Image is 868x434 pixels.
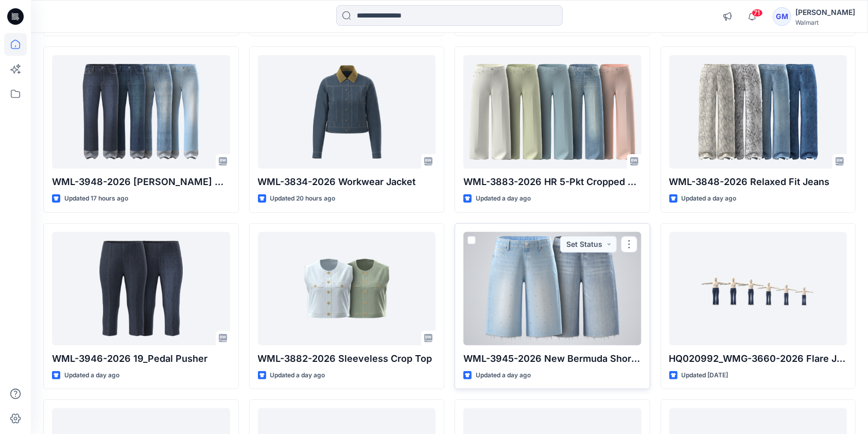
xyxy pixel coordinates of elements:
p: WML-3883-2026 HR 5-Pkt Cropped Flare [463,175,641,189]
p: WML-3948-2026 [PERSON_NAME] Cuffed Pants-29 Inseam [52,175,230,189]
a: WML-3834-2026 Workwear Jacket [258,55,436,169]
div: GM [773,7,791,26]
p: WML-3945-2026 New Bermuda Shorts Rhine Stones [463,352,641,366]
p: Updated [DATE] [682,370,728,381]
a: WML-3848-2026 Relaxed Fit Jeans [669,55,847,169]
p: Updated a day ago [64,370,119,381]
p: Updated a day ago [476,193,531,204]
a: WML-3945-2026 New Bermuda Shorts Rhine Stones [463,232,641,345]
p: Updated 20 hours ago [270,193,336,204]
a: WML-3882-2026 Sleeveless Crop Top [258,232,436,345]
a: WML-3946-2026 19_Pedal Pusher [52,232,230,345]
p: WML-3882-2026 Sleeveless Crop Top [258,352,436,366]
p: Updated a day ago [682,193,737,204]
p: HQ020992_WMG-3660-2026 Flare Jegging [669,352,847,366]
a: HQ020992_WMG-3660-2026 Flare Jegging [669,232,847,345]
div: Walmart [795,19,855,26]
p: WML-3834-2026 Workwear Jacket [258,175,436,189]
p: WML-3848-2026 Relaxed Fit Jeans [669,175,847,189]
div: [PERSON_NAME] [795,6,855,19]
span: 71 [752,9,763,17]
p: WML-3946-2026 19_Pedal Pusher [52,352,230,366]
p: Updated a day ago [270,370,325,381]
a: WML-3883-2026 HR 5-Pkt Cropped Flare [463,55,641,169]
p: Updated a day ago [476,370,531,381]
a: WML-3948-2026 Benton Cuffed Pants-29 Inseam [52,55,230,169]
p: Updated 17 hours ago [64,193,128,204]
